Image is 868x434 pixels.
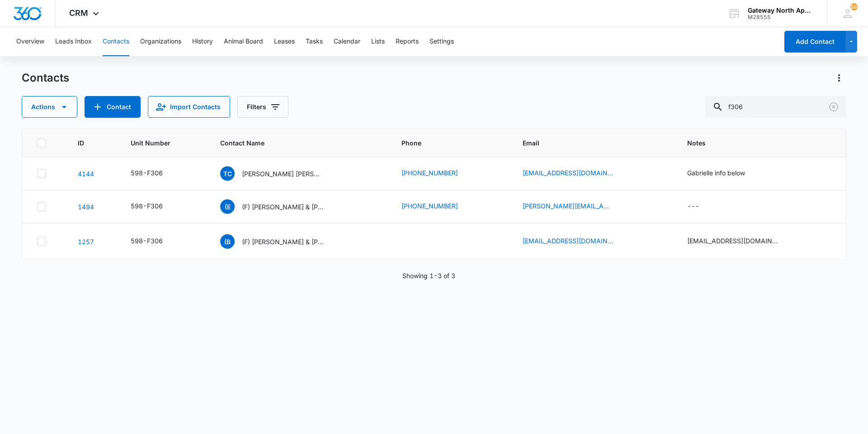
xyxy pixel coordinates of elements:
button: Add Contact [784,31,845,53]
button: Clear [826,100,841,114]
div: Unit Number - 598-F306 - Select to Edit Field [131,168,179,179]
button: Actions [832,71,846,85]
span: (B [220,234,235,249]
div: 598-F306 [131,168,163,178]
div: 598-F306 [131,236,163,246]
p: [PERSON_NAME] [PERSON_NAME] & [PERSON_NAME] [242,169,323,178]
a: [PHONE_NUMBER] [401,168,458,178]
button: Import Contacts [148,96,230,118]
input: Search Contacts [705,96,846,118]
button: Add Contact [85,96,141,118]
span: TC [220,166,235,181]
button: Filters [237,96,288,118]
p: (F) [PERSON_NAME] & [PERSON_NAME] [242,237,323,246]
div: Contact Name - Taylor Corrick, Gabrielle Elmarr & Dominic Hardick - Select to Edit Field [220,166,340,181]
div: account id [748,14,814,20]
div: --- [687,201,699,212]
span: 103 [850,3,858,10]
div: Phone - (615) 655-3902 - Select to Edit Field [401,201,474,212]
button: Leases [274,27,295,56]
div: [EMAIL_ADDRESS][DOMAIN_NAME] [687,236,778,246]
p: Showing 1-3 of 3 [402,271,455,280]
div: Contact Name - (F) Bailey Faulkingham & Jacob Mann - Select to Edit Field [220,234,340,249]
button: Lists [371,27,385,56]
span: CRM [69,8,88,18]
span: Unit Number [131,138,199,148]
div: Gabrielle info below [687,168,745,178]
div: Notes - jmann6875@gmail.com - Select to Edit Field [687,236,794,247]
span: ID [78,138,96,148]
div: Notes - Gabrielle info below - Select to Edit Field [687,168,761,179]
span: (E [220,199,235,214]
a: [PERSON_NAME][EMAIL_ADDRESS][PERSON_NAME][PERSON_NAME][DOMAIN_NAME] [523,201,613,211]
span: Notes [687,138,831,148]
button: Calendar [334,27,360,56]
a: Navigate to contact details page for (F) Bailey Faulkingham & Jacob Mann [78,238,94,246]
div: Unit Number - 598-F306 - Select to Edit Field [131,201,179,212]
button: Animal Board [224,27,263,56]
button: Actions [22,96,77,118]
a: Navigate to contact details page for Taylor Corrick, Gabrielle Elmarr & Dominic Hardick [78,170,94,178]
div: account name [748,7,814,14]
div: 598-F306 [131,201,163,211]
a: Navigate to contact details page for (F) Ethan Young & Kevin Arbona [78,203,94,211]
span: Phone [401,138,488,148]
button: Organizations [140,27,181,56]
div: Email - bfaulkingham@comcast.net - Select to Edit Field [523,236,629,247]
button: Overview [16,27,44,56]
div: notifications count [850,3,858,10]
button: Tasks [306,27,323,56]
button: Leads Inbox [55,27,92,56]
h1: Contacts [22,71,69,85]
a: [EMAIL_ADDRESS][DOMAIN_NAME] [523,168,613,178]
div: Email - ethan.allen.young@gmail.com - Select to Edit Field [523,201,629,212]
button: Contacts [103,27,129,56]
p: (F) [PERSON_NAME] & [PERSON_NAME] [242,202,323,212]
div: Unit Number - 598-F306 - Select to Edit Field [131,236,179,247]
span: Contact Name [220,138,366,148]
div: Email - taywilcor@gmail.com - Select to Edit Field [523,168,629,179]
button: Settings [429,27,454,56]
div: Phone - 60381878676039189547 - Select to Edit Field [401,240,418,251]
button: History [192,27,213,56]
a: [EMAIL_ADDRESS][DOMAIN_NAME] [523,236,613,246]
div: Phone - (303) 746-8363 - Select to Edit Field [401,168,474,179]
div: Contact Name - (F) Ethan Young & Kevin Arbona - Select to Edit Field [220,199,340,214]
div: Notes - - Select to Edit Field [687,201,716,212]
a: [PHONE_NUMBER] [401,201,458,211]
span: Email [523,138,652,148]
button: Reports [396,27,419,56]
